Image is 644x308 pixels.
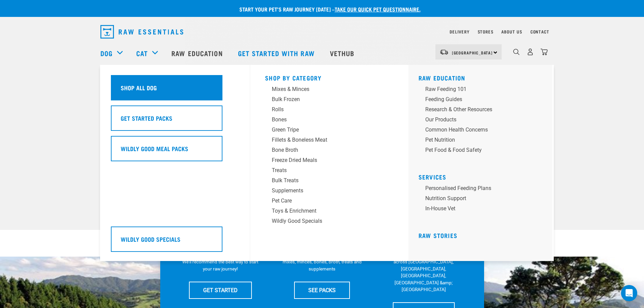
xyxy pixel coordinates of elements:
div: Bones [272,116,377,124]
a: Raw Stories [419,234,457,237]
a: Fillets & Boneless Meat [265,136,393,146]
a: Cat [136,48,148,58]
a: Wildly Good Specials [111,227,239,257]
img: home-icon-1@2x.png [513,49,520,55]
a: Dog [100,48,113,58]
a: Nutrition Support [419,194,547,205]
a: Bone Broth [265,146,393,156]
a: Get started with Raw [231,40,323,67]
div: Pet Nutrition [425,136,531,144]
div: Supplements [272,187,377,195]
a: take our quick pet questionnaire. [335,7,421,10]
a: Delivery [450,30,469,33]
a: Contact [530,30,549,33]
div: Our Products [425,116,531,124]
a: Freeze Dried Meals [265,156,393,166]
div: Research & Other Resources [425,105,531,114]
div: Common Health Concerns [425,126,531,134]
div: Bone Broth [272,146,377,154]
a: Research & Other Resources [419,105,547,116]
a: Raw Education [419,76,466,79]
a: Green Tripe [265,126,393,136]
div: Bulk Frozen [272,95,377,103]
div: Fillets & Boneless Meat [272,136,377,144]
a: Pet Nutrition [419,136,547,146]
a: Bulk Treats [265,176,393,187]
div: Mixes & Minces [272,85,377,93]
a: Raw Feeding 101 [419,85,547,95]
a: About Us [501,30,522,33]
h5: Shop All Dog [121,83,157,92]
div: Bulk Treats [272,176,377,185]
a: Rolls [265,105,393,116]
a: Shop All Dog [111,75,239,105]
a: Treats [265,166,393,176]
img: user.png [527,48,534,55]
a: Pet Care [265,197,393,207]
a: Pet Food & Food Safety [419,146,547,156]
div: Raw Feeding 101 [425,85,531,93]
div: Toys & Enrichment [272,207,377,215]
h5: Wildly Good Specials [121,235,181,243]
a: Supplements [265,187,393,197]
a: Get Started Packs [111,105,239,136]
div: Pet Food & Food Safety [425,146,531,154]
span: [GEOGRAPHIC_DATA] [452,51,493,54]
div: Wildly Good Specials [272,217,377,225]
div: Open Intercom Messenger [621,285,637,301]
p: We have 17 stores specialising in raw pet food &amp; nutritional advice across [GEOGRAPHIC_DATA],... [384,245,463,293]
a: Mixes & Minces [265,85,393,95]
a: Stores [478,30,494,33]
a: In-house vet [419,205,547,215]
a: Bones [265,116,393,126]
div: Rolls [272,105,377,114]
div: Treats [272,166,377,174]
a: Wildly Good Meal Packs [111,136,239,166]
a: Wildly Good Specials [265,217,393,227]
div: Pet Care [272,197,377,205]
img: van-moving.png [439,49,449,55]
img: home-icon@2x.png [541,48,548,55]
a: Feeding Guides [419,95,547,105]
a: Our Products [419,116,547,126]
a: Vethub [323,40,363,67]
a: SEE PACKS [294,282,350,299]
a: GET STARTED [189,282,252,299]
div: Feeding Guides [425,95,531,103]
h5: Wildly Good Meal Packs [121,144,188,153]
h5: Shop By Category [265,74,393,80]
a: Bulk Frozen [265,95,393,105]
a: Common Health Concerns [419,126,547,136]
a: Toys & Enrichment [265,207,393,217]
div: Green Tripe [272,126,377,134]
img: Raw Essentials Logo [100,25,183,39]
h5: Get Started Packs [121,114,172,122]
a: Raw Education [165,40,231,67]
nav: dropdown navigation [95,22,549,41]
div: Freeze Dried Meals [272,156,377,164]
h5: Services [419,173,547,179]
a: Personalised Feeding Plans [419,184,547,194]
